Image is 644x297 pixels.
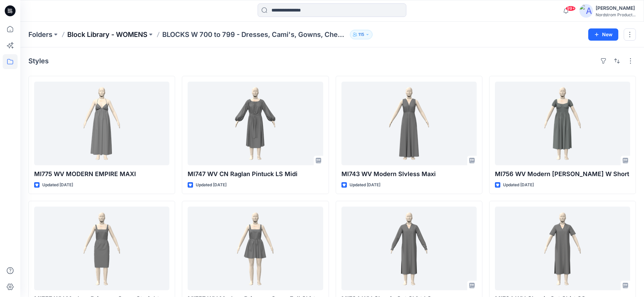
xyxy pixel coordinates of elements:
[566,6,576,11] span: 99+
[596,4,636,12] div: [PERSON_NAME]
[67,30,147,39] a: Block Library - WOMENS
[34,82,169,165] a: MI775 WV MODERN EMPIRE MAXI
[495,169,630,179] p: MI756 WV Modern [PERSON_NAME] W Short
[196,182,226,189] p: Updated [DATE]
[341,207,477,290] a: MI724 WV Classic Set Shirt LS
[579,4,593,18] img: avatar
[495,82,630,165] a: MI756 WV Modern Smock W Short
[495,207,630,290] a: MI724 WV Classic Set Shirt SS
[188,207,323,290] a: MI757 WV Modern Princess Seam Full Skirt
[596,12,636,17] div: Nordstrom Product...
[350,30,373,39] button: 115
[588,28,618,41] button: New
[42,182,73,189] p: Updated [DATE]
[188,82,323,165] a: MI747 WV CN Raglan Pintuck LS Midi
[503,182,534,189] p: Updated [DATE]
[34,169,169,179] p: MI775 WV MODERN EMPIRE MAXI
[34,207,169,290] a: MI757 WV Modern Princess Seam Straight Skirt
[28,30,52,39] a: Folders
[341,82,477,165] a: MI743 WV Modern Slvless Maxi
[358,31,364,38] p: 115
[350,182,380,189] p: Updated [DATE]
[162,30,347,39] p: BLOCKS W 700 to 799 - Dresses, Cami's, Gowns, Chemise
[28,57,49,65] h4: Styles
[341,169,477,179] p: MI743 WV Modern Slvless Maxi
[188,169,323,179] p: MI747 WV CN Raglan Pintuck LS Midi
